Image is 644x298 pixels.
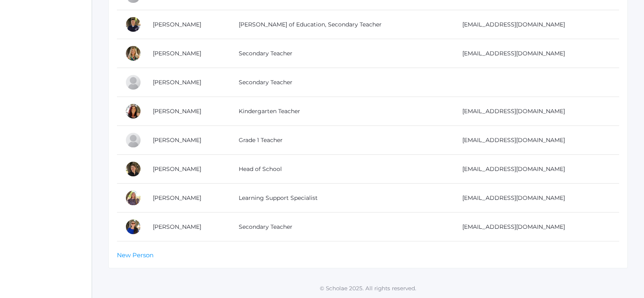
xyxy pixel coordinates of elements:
div: Claudia Marosz [125,45,141,61]
td: [PERSON_NAME] [145,184,230,213]
td: Learning Support Specialist [230,184,454,213]
td: [EMAIL_ADDRESS][DOMAIN_NAME] [454,155,619,184]
a: New Person [117,251,154,259]
div: Stephanie Todhunter [125,219,141,235]
td: [PERSON_NAME] [145,68,230,97]
td: [PERSON_NAME] [145,213,230,241]
td: [EMAIL_ADDRESS][DOMAIN_NAME] [454,126,619,155]
td: [PERSON_NAME] [145,10,230,39]
td: [EMAIL_ADDRESS][DOMAIN_NAME] [454,39,619,68]
td: [PERSON_NAME] [145,155,230,184]
td: [PERSON_NAME] [145,126,230,155]
td: Kindergarten Teacher [230,97,454,126]
div: Manuela Orban [125,74,141,90]
div: Bonnie Posey [125,132,141,148]
td: [EMAIL_ADDRESS][DOMAIN_NAME] [454,213,619,241]
td: [EMAIL_ADDRESS][DOMAIN_NAME] [454,97,619,126]
td: [PERSON_NAME] [145,97,230,126]
td: Secondary Teacher [230,213,454,241]
td: [PERSON_NAME] [145,39,230,68]
div: Kristine Rose [125,190,141,206]
p: © Scholae 2025. All rights reserved. [92,284,644,292]
td: [EMAIL_ADDRESS][DOMAIN_NAME] [454,10,619,39]
td: Head of School [230,155,454,184]
td: [PERSON_NAME] of Education, Secondary Teacher [230,10,454,39]
td: Secondary Teacher [230,68,454,97]
td: Grade 1 Teacher [230,126,454,155]
div: Dianna Renz [125,161,141,177]
div: Gina Pecor [125,103,141,119]
div: Richard Lepage [125,16,141,33]
td: [EMAIL_ADDRESS][DOMAIN_NAME] [454,184,619,213]
td: Secondary Teacher [230,39,454,68]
